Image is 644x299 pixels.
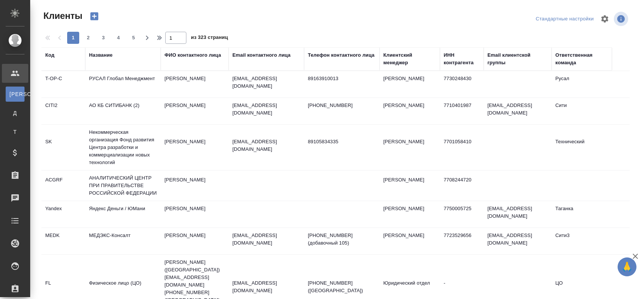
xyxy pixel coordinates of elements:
div: ИНН контрагента [444,51,480,67]
td: Яндекс Деньги / ЮМани [85,201,161,228]
button: 3 [97,32,109,44]
td: [PERSON_NAME] [161,134,229,161]
span: Д [9,109,21,117]
td: АО КБ СИТИБАНК (2) [85,98,161,124]
td: ACGRF [41,172,85,199]
span: 🙏 [621,259,633,275]
td: Yandex [41,201,85,228]
td: 7750005725 [440,201,484,228]
div: Ответственная команда [555,51,608,67]
div: split button [534,13,596,25]
td: [PERSON_NAME] [161,201,229,228]
td: 7723529656 [440,228,484,254]
span: 4 [112,34,124,42]
span: из 323 страниц [191,33,228,44]
td: Сити3 [552,228,612,254]
div: Email контактного лица [232,51,290,59]
td: РУСАЛ Глобал Менеджмент [85,71,161,98]
td: [PERSON_NAME] [161,172,229,199]
td: SK [41,134,85,161]
p: [PHONE_NUMBER] (добавочный 105) [308,232,376,247]
p: [EMAIL_ADDRESS][DOMAIN_NAME] [232,232,300,247]
a: Д [6,105,25,121]
div: Телефон контактного лица [308,51,375,59]
button: Создать [85,10,103,23]
td: Технический [552,134,612,161]
td: [PERSON_NAME] [380,172,440,199]
a: Т [6,124,25,139]
span: 3 [97,34,109,42]
td: [PERSON_NAME] [380,228,440,254]
td: 7701058410 [440,134,484,161]
button: 2 [82,32,94,44]
span: Клиенты [41,10,82,22]
div: Клиентский менеджер [383,51,436,67]
p: [PHONE_NUMBER] ([GEOGRAPHIC_DATA]) [308,279,376,294]
p: [PHONE_NUMBER] [308,102,376,109]
td: [PERSON_NAME] [380,98,440,124]
td: Русал [552,71,612,98]
span: [PERSON_NAME] [9,90,21,98]
div: Название [89,51,112,59]
td: Сити [552,98,612,124]
div: ФИО контактного лица [164,51,221,59]
p: [EMAIL_ADDRESS][DOMAIN_NAME] [232,138,300,153]
button: 4 [112,32,124,44]
p: 89105834335 [308,138,376,146]
div: Код [45,51,54,59]
td: Таганка [552,201,612,228]
button: 5 [128,32,140,44]
span: 2 [82,34,94,42]
a: [PERSON_NAME] [6,87,25,102]
td: АНАЛИТИЧЕСКИЙ ЦЕНТР ПРИ ПРАВИТЕЛЬСТВЕ РОССИЙСКОЙ ФЕДЕРАЦИИ [85,170,161,201]
td: CITI2 [41,98,85,124]
p: [EMAIL_ADDRESS][DOMAIN_NAME] [232,102,300,117]
div: Email клиентской группы [487,51,548,67]
button: 🙏 [618,257,636,276]
td: Некоммерческая организация Фонд развития Центра разработки и коммерциализации новых технологий [85,125,161,170]
td: [PERSON_NAME] [161,228,229,254]
td: 7730248430 [440,71,484,98]
span: 5 [128,34,140,42]
td: [EMAIL_ADDRESS][DOMAIN_NAME] [484,201,552,228]
span: Посмотреть информацию [614,12,630,26]
td: [PERSON_NAME] [380,201,440,228]
td: MEDK [41,228,85,254]
p: [EMAIL_ADDRESS][DOMAIN_NAME] [232,279,300,294]
td: [PERSON_NAME] [380,134,440,161]
td: T-OP-C [41,71,85,98]
p: [EMAIL_ADDRESS][DOMAIN_NAME] [232,75,300,90]
td: 7710401987 [440,98,484,124]
span: Настроить таблицу [596,10,614,28]
span: Т [9,128,21,136]
td: [EMAIL_ADDRESS][DOMAIN_NAME] [484,228,552,254]
td: 7708244720 [440,172,484,199]
td: [PERSON_NAME] [161,71,229,98]
td: [PERSON_NAME] [380,71,440,98]
p: 89163910013 [308,75,376,82]
td: [EMAIL_ADDRESS][DOMAIN_NAME] [484,98,552,124]
td: [PERSON_NAME] [161,98,229,124]
td: МЕДЭКС-Консалт [85,228,161,254]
